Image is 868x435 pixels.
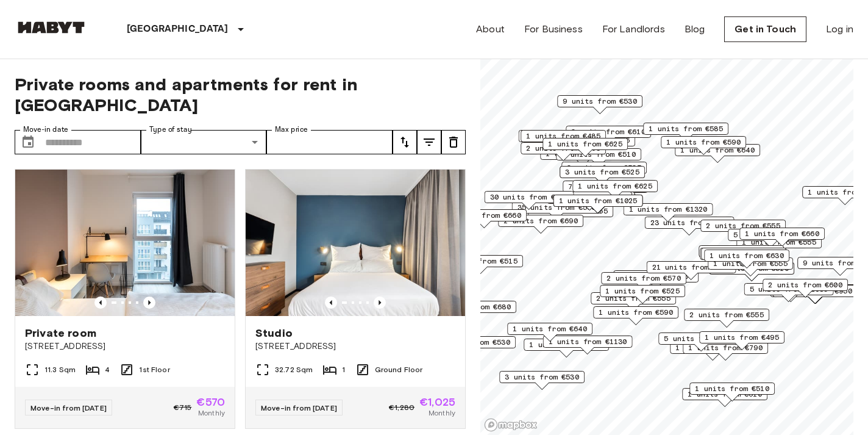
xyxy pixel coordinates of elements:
[25,326,96,340] span: Private room
[685,22,705,37] a: Blog
[526,131,600,142] span: 1 units from €485
[374,297,386,309] button: Previous image
[15,21,88,34] img: Habyt
[710,250,784,261] span: 1 units from €630
[447,210,521,221] span: 1 units from €660
[44,364,76,375] span: 11.3 Sqm
[689,383,775,401] div: Map marker
[739,228,825,246] div: Map marker
[629,204,708,215] span: 1 units from €1320
[593,306,678,325] div: Map marker
[778,286,852,297] span: 6 units from €950
[704,246,778,257] span: 1 units from €645
[728,229,813,248] div: Map marker
[578,181,652,192] span: 1 units from €625
[325,297,337,309] button: Previous image
[563,96,637,107] span: 9 units from €530
[591,292,676,311] div: Map marker
[689,309,764,320] span: 2 units from €555
[419,397,455,408] span: €1,025
[704,250,789,268] div: Map marker
[342,364,345,375] span: 1
[476,22,505,37] a: About
[393,130,417,154] button: tune
[700,220,786,239] div: Map marker
[652,262,731,273] span: 21 units from €575
[705,332,779,343] span: 1 units from €495
[607,273,681,284] span: 2 units from €570
[524,22,583,37] a: For Business
[750,284,828,295] span: 5 units from €1085
[744,283,834,302] div: Map marker
[567,162,641,173] span: 3 units from €525
[198,408,225,419] span: Monthly
[624,203,713,222] div: Map marker
[498,215,583,234] div: Map marker
[605,286,680,297] span: 1 units from €525
[174,402,192,413] span: €715
[650,217,729,228] span: 23 units from €530
[763,279,848,298] div: Map marker
[105,364,110,375] span: 4
[519,130,608,149] div: Map marker
[543,336,633,354] div: Map marker
[548,138,622,149] span: 1 units from €625
[680,145,755,156] span: 1 units from €640
[245,169,466,429] a: Marketing picture of unit DE-01-481-006-01Previous imagePrevious imageStudio[STREET_ADDRESS]32.72...
[255,326,293,340] span: Studio
[94,297,107,309] button: Previous image
[706,248,781,259] span: 1 units from €640
[521,130,606,149] div: Map marker
[143,297,155,309] button: Previous image
[664,333,738,344] span: 5 units from €590
[695,383,769,394] span: 1 units from €510
[682,388,767,407] div: Map marker
[661,136,746,155] div: Map marker
[658,333,744,351] div: Map marker
[601,272,686,291] div: Map marker
[25,340,225,353] span: [STREET_ADDRESS]
[275,124,308,135] label: Max price
[733,229,808,240] span: 5 units from €660
[23,124,68,135] label: Move-in date
[417,130,441,154] button: tune
[484,418,538,432] a: Mapbox logo
[549,336,627,347] span: 1 units from €1130
[16,130,40,154] button: Choose date
[246,170,465,316] img: Marketing picture of unit DE-01-481-006-01
[441,209,527,228] div: Map marker
[701,248,786,267] div: Map marker
[649,123,723,134] span: 1 units from €585
[499,371,585,390] div: Map marker
[613,270,699,289] div: Map marker
[15,74,466,115] span: Private rooms and apartments for rent in [GEOGRAPHIC_DATA]
[438,255,523,274] div: Map marker
[389,402,414,413] span: €1,280
[599,307,673,318] span: 1 units from €590
[563,181,648,200] div: Map marker
[429,408,455,419] span: Monthly
[699,245,784,264] div: Map marker
[688,389,762,400] span: 1 units from €610
[436,337,510,348] span: 4 units from €530
[560,166,645,185] div: Map marker
[375,364,423,375] span: Ground Floor
[565,167,639,178] span: 3 units from €525
[699,331,784,350] div: Map marker
[139,364,169,375] span: 1st Floor
[619,271,693,282] span: 4 units from €605
[706,220,780,231] span: 2 units from €555
[602,22,665,37] a: For Landlords
[524,339,609,358] div: Map marker
[768,279,842,290] span: 2 units from €600
[572,180,658,199] div: Map marker
[684,309,769,328] div: Map marker
[505,372,579,383] span: 3 units from €530
[666,137,741,148] span: 1 units from €590
[503,215,578,226] span: 2 units from €690
[643,123,728,142] div: Map marker
[700,248,785,267] div: Map marker
[826,22,853,37] a: Log in
[645,217,735,235] div: Map marker
[149,124,192,135] label: Type of stay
